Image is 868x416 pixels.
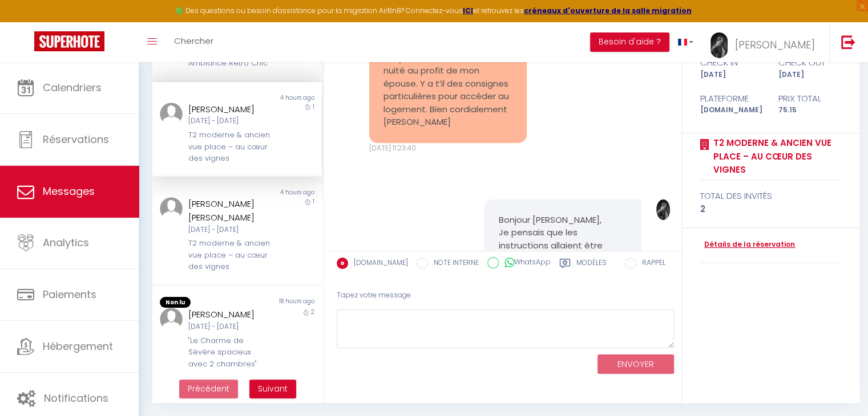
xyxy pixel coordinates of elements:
[636,258,665,270] label: RAPPEL
[188,321,272,332] div: [DATE] - [DATE]
[34,31,104,51] img: Super Booking
[188,116,272,127] div: [DATE] - [DATE]
[237,188,321,197] div: 4 hours ago
[237,93,321,103] div: 4 hours ago
[188,197,272,224] div: [PERSON_NAME] [PERSON_NAME]
[590,32,669,52] button: Besoin d'aide ?
[576,258,607,272] label: Modèles
[369,143,527,154] div: [DATE] 11:23:40
[44,391,108,405] span: Notifications
[524,6,692,15] a: créneaux d'ouverture de la salle migration
[710,32,728,58] img: ...
[188,225,272,235] div: [DATE] - [DATE]
[188,103,272,116] div: [PERSON_NAME]
[597,354,674,374] button: ENVOYER
[188,129,272,164] div: T2 moderne & ancien vue place – au cœur des vignes
[188,383,229,394] span: Précédent
[249,380,296,399] button: Next
[43,80,102,95] span: Calendriers
[188,335,272,370] div: "Le Charme de Sévère spacieux avec 2 chambres"
[700,202,842,216] div: 2
[693,92,771,105] div: Plateforme
[43,287,96,301] span: Paiements
[693,56,771,70] div: check in
[735,38,815,52] span: [PERSON_NAME]
[337,282,674,309] div: Tapez votre message
[237,297,321,308] div: 18 hours ago
[43,235,89,250] span: Analytics
[499,257,551,270] label: WhatsApp
[709,136,842,177] a: T2 moderne & ancien vue place – au cœur des vignes
[43,339,113,353] span: Hébergement
[771,56,849,70] div: check out
[188,308,272,321] div: [PERSON_NAME]
[160,308,183,331] img: ...
[9,5,43,39] button: Ouvrir le widget de chat LiveChat
[160,103,183,125] img: ...
[160,297,191,308] span: Non lu
[160,197,183,220] img: ...
[693,105,771,116] div: [DOMAIN_NAME]
[700,189,842,203] div: total des invités
[428,258,479,270] label: NOTE INTERNE
[702,22,829,62] a: ... [PERSON_NAME]
[463,6,473,15] a: ICI
[348,258,408,270] label: [DOMAIN_NAME]
[258,383,288,394] span: Suivant
[700,239,795,250] a: Détails de la réservation
[656,199,670,220] img: ...
[313,103,314,111] span: 1
[498,214,627,342] pre: Bonjour [PERSON_NAME], Je pensais que les instructions allaient être envoyées je vous les envoie ...
[43,184,95,198] span: Messages
[311,308,314,316] span: 2
[383,52,512,129] pre: Bonjour J’ai réservé cette nuité au profit de mon épouse. Y a t’il des consignes particulières po...
[43,132,109,146] span: Réservations
[819,365,859,407] iframe: Chat
[841,35,855,49] img: logout
[771,70,849,80] div: [DATE]
[188,58,272,69] div: Ambiance Rétro Chic
[693,70,771,80] div: [DATE]
[165,22,222,62] a: Chercher
[771,105,849,116] div: 75.15
[179,380,238,399] button: Previous
[771,92,849,105] div: Prix total
[174,35,213,47] span: Chercher
[313,197,314,206] span: 1
[188,238,272,272] div: T2 moderne & ancien vue place – au cœur des vignes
